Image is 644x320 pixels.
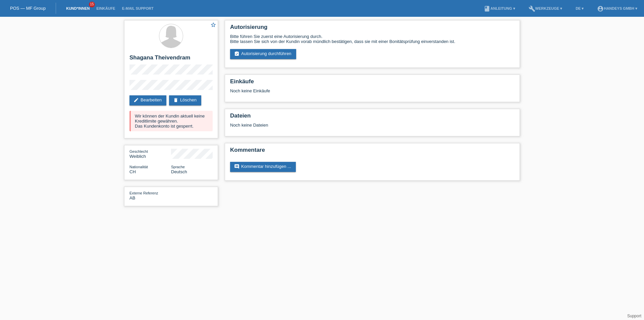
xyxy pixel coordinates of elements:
[133,97,139,103] i: edit
[480,6,518,10] a: bookAnleitung ▾
[234,51,239,56] i: assignment_turned_in
[230,24,515,34] h2: Autorisierung
[89,2,95,7] span: 15
[230,78,515,88] h2: Einkäufe
[230,147,515,157] h2: Kommentare
[525,6,566,10] a: buildWerkzeuge ▾
[129,165,148,169] span: Nationalität
[230,34,515,44] div: Bitte führen Sie zuerst eine Autorisierung durch. Bitte lassen Sie sich von der Kundin vorab münd...
[210,22,216,28] i: star_border
[230,49,296,59] a: assignment_turned_inAutorisierung durchführen
[10,6,46,11] a: POS — MF Group
[119,6,157,10] a: E-Mail Support
[594,6,641,10] a: account_circleHandeys GmbH ▾
[93,6,118,10] a: Einkäufe
[210,22,216,29] a: star_border
[627,314,641,318] a: Support
[129,169,136,174] span: Schweiz
[529,5,535,12] i: build
[171,169,187,174] span: Deutsch
[129,149,148,153] span: Geschlecht
[230,123,435,128] div: Noch keine Dateien
[169,95,201,105] a: deleteLöschen
[234,164,239,169] i: comment
[63,6,93,10] a: Kund*innen
[230,112,515,123] h2: Dateien
[129,95,166,105] a: editBearbeiten
[230,88,515,98] div: Noch keine Einkäufe
[173,97,178,103] i: delete
[129,190,171,200] div: AB
[597,5,604,12] i: account_circle
[572,6,587,10] a: DE ▾
[129,191,158,195] span: Externe Referenz
[230,162,296,172] a: commentKommentar hinzufügen ...
[129,54,213,64] h2: Shagana Theivendram
[129,149,171,159] div: Weiblich
[171,165,185,169] span: Sprache
[129,111,213,131] div: Wir können der Kundin aktuell keine Kreditlimite gewähren. Das Kundenkonto ist gesperrt.
[484,5,490,12] i: book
